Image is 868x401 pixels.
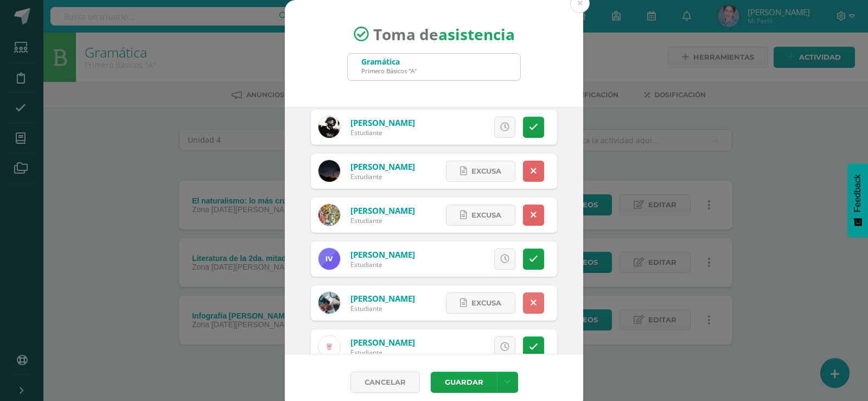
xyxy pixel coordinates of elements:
span: Excusa [471,161,501,181]
div: Estudiante [350,260,415,269]
strong: asistencia [438,24,515,44]
div: Estudiante [350,128,415,137]
img: d7afe3894135d57363e3490c7513f3e1.png [318,204,340,226]
img: 9babf3609f4e7958d6c9415f6a7b6612.png [318,336,340,358]
a: [PERSON_NAME] [350,337,415,348]
span: Toma de [373,24,515,44]
div: Estudiante [350,348,415,357]
img: 3126e5acee4a149bb004d766c5e2481a.png [318,292,340,314]
button: Feedback - Mostrar encuesta [847,163,868,237]
a: Cancelar [350,372,420,393]
a: Excusa [446,161,515,182]
input: Busca un grado o sección aquí... [348,54,520,80]
div: Estudiante [350,216,415,225]
a: [PERSON_NAME] [350,117,415,128]
div: Estudiante [350,172,415,181]
span: Excusa [471,293,501,313]
a: [PERSON_NAME] [350,161,415,172]
div: Primero Básicos "A" [361,67,417,75]
span: Feedback [853,174,863,212]
img: 8ebb19bd75a296f6534f1cfabc52256b.png [318,248,340,270]
span: Excusa [471,205,501,225]
img: fe86e8c5952b0e54c60243622a83db0f.png [318,116,340,138]
a: Excusa [446,205,515,226]
a: [PERSON_NAME] [350,205,415,216]
img: a6073bfe5c2a2041f5e9f544018f5965.png [318,160,340,182]
div: Estudiante [350,304,415,313]
a: [PERSON_NAME] [350,293,415,304]
a: [PERSON_NAME] [350,249,415,260]
a: Excusa [446,292,515,314]
button: Guardar [431,372,497,393]
div: Gramática [361,56,417,67]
